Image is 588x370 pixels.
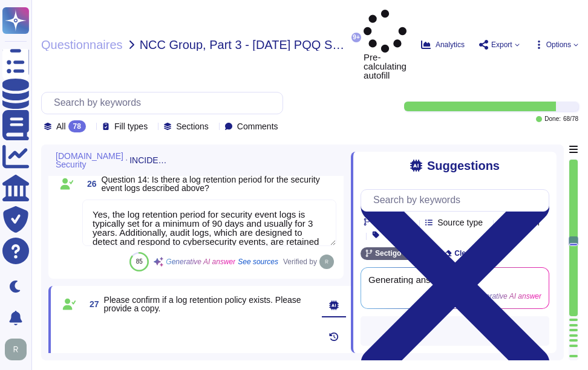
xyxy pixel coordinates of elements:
[85,300,99,308] span: 27
[56,152,123,169] span: [DOMAIN_NAME] Security
[364,10,407,80] span: Pre-calculating autofill
[238,258,278,265] span: See sources
[129,156,167,164] span: INCIDENT MANAGEMENT AND SECURITY LOGGING
[102,175,320,193] span: Question 14: Is there a log retention period for the security event logs described above?
[546,41,571,48] span: Options
[367,190,549,211] input: Search by keywords
[351,33,361,42] span: 9+
[491,41,512,48] span: Export
[82,180,97,188] span: 26
[136,258,143,265] span: 85
[2,336,35,363] button: user
[436,41,465,48] span: Analytics
[48,92,283,114] input: Search by keywords
[82,200,336,246] textarea: Yes, the log retention period for security event logs is typically set for a minimum of 90 days a...
[114,122,148,131] span: Fill types
[5,339,27,360] img: user
[56,122,66,131] span: All
[176,122,209,131] span: Sections
[41,39,123,51] span: Questionnaires
[68,120,86,132] div: 78
[237,122,278,131] span: Comments
[319,255,334,269] img: user
[544,116,561,122] span: Done:
[104,295,301,313] span: Please confirm if a log retention policy exists. Please provide a copy.
[283,258,317,265] span: Verified by
[140,39,349,51] span: NCC Group, Part 3 - [DATE] PQQ Security Tab v2.2
[166,258,235,265] span: Generative AI answer
[421,40,465,50] button: Analytics
[563,116,578,122] span: 68 / 78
